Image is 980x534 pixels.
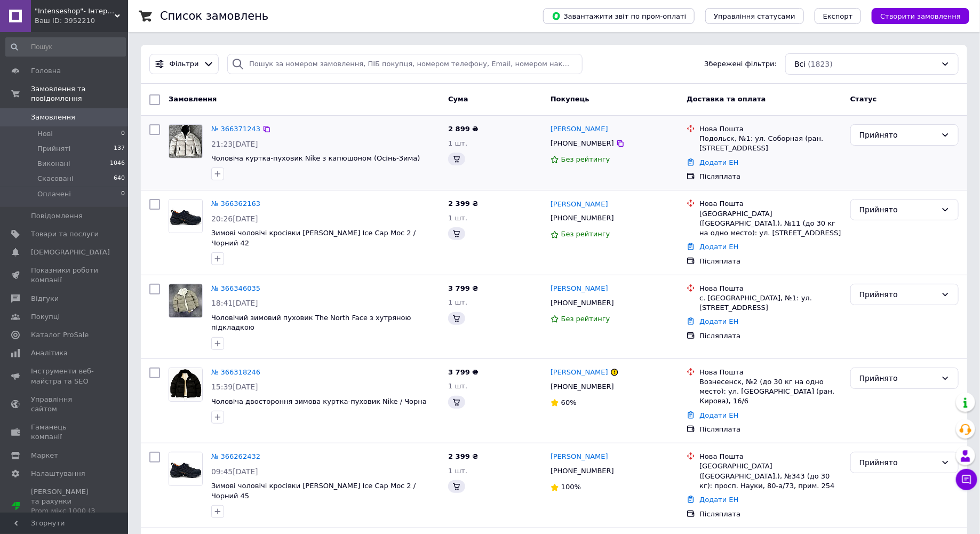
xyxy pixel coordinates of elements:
span: 0 [121,129,125,139]
span: 60% [561,398,577,407]
span: 09:45[DATE] [211,467,258,476]
button: Управління статусами [705,8,804,24]
span: Статус [850,95,877,103]
div: [PHONE_NUMBER] [548,464,616,478]
span: 3 799 ₴ [448,284,478,292]
a: № 366371243 [211,125,260,133]
button: Створити замовлення [872,8,969,24]
span: Відгуки [31,294,59,304]
div: [PHONE_NUMBER] [548,296,616,310]
div: Післяплата [699,509,842,519]
div: [GEOGRAPHIC_DATA] ([GEOGRAPHIC_DATA].), №343 (до 30 кг): просп. Науки, 80-а/73, прим. 254 [699,461,842,491]
img: Фото товару [169,284,202,317]
input: Пошук [5,37,126,57]
span: (1823) [808,60,833,68]
span: Товари та послуги [31,229,99,239]
a: Чоловіча двостороння зимова куртка-пуховик Nike / Чорна [211,397,427,405]
h1: Список замовлень [160,10,268,22]
div: [PHONE_NUMBER] [548,211,616,225]
span: 1 шт. [448,382,467,390]
span: 1 шт. [448,214,467,222]
span: Створити замовлення [880,12,961,20]
div: Післяплата [699,331,842,341]
span: Завантажити звіт по пром-оплаті [552,11,686,21]
a: [PERSON_NAME] [551,368,608,378]
div: Ваш ID: 3952210 [35,16,128,26]
img: Фото товару [169,452,202,485]
span: 1 шт. [448,298,467,306]
div: Нова Пошта [699,199,842,209]
a: Фото товару [169,368,203,402]
span: 1 шт. [448,467,467,475]
div: Післяплата [699,257,842,266]
a: Додати ЕН [699,317,738,325]
span: 1 шт. [448,139,467,147]
span: 20:26[DATE] [211,214,258,223]
button: Завантажити звіт по пром-оплаті [543,8,695,24]
img: Фото товару [169,368,202,401]
a: Зимові чоловічі кросівки [PERSON_NAME] Ice Cap Moc 2 / Чорний 42 [211,229,416,247]
div: Післяплата [699,172,842,181]
span: Управління статусами [714,12,795,20]
a: [PERSON_NAME] [551,452,608,462]
span: Без рейтингу [561,230,610,238]
a: [PERSON_NAME] [551,200,608,210]
span: Повідомлення [31,211,83,221]
span: Нові [37,129,53,139]
a: Чоловічий зимовий пуховик The North Face з хутряною підкладкою [211,314,411,332]
span: Доставка та оплата [687,95,766,103]
div: Прийнято [859,289,937,300]
span: Каталог ProSale [31,330,89,340]
div: Нова Пошта [699,284,842,293]
a: Додати ЕН [699,243,738,251]
a: Чоловіча куртка-пуховик Nike з капюшоном (Осінь-Зима) [211,154,420,162]
a: Додати ЕН [699,158,738,166]
span: Покупці [31,312,60,322]
a: Фото товару [169,199,203,233]
span: 640 [114,174,125,184]
span: 2 399 ₴ [448,452,478,460]
span: Покупець [551,95,589,103]
span: 3 799 ₴ [448,368,478,376]
img: Фото товару [169,125,202,158]
span: Замовлення та повідомлення [31,84,128,103]
a: Створити замовлення [861,12,969,20]
span: 2 399 ₴ [448,200,478,208]
span: [DEMOGRAPHIC_DATA] [31,248,110,257]
a: [PERSON_NAME] [551,284,608,294]
span: Оплачені [37,189,71,199]
div: Нова Пошта [699,368,842,377]
span: "Intenseshop"- Інтернет-магазин [35,6,115,16]
a: № 366318246 [211,368,260,376]
div: [GEOGRAPHIC_DATA] ([GEOGRAPHIC_DATA].), №11 (до 30 кг на одно место): ул. [STREET_ADDRESS] [699,209,842,238]
div: с. [GEOGRAPHIC_DATA], №1: ул. [STREET_ADDRESS] [699,293,842,313]
div: Прийнято [859,129,937,141]
a: Фото товару [169,284,203,318]
a: Фото товару [169,124,203,158]
span: Експорт [823,12,853,20]
div: Прийнято [859,372,937,384]
span: Зимові чоловічі кросівки [PERSON_NAME] Ice Cap Moc 2 / Чорний 45 [211,482,416,500]
span: Гаманець компанії [31,423,99,442]
div: Післяплата [699,425,842,434]
span: Виконані [37,159,70,169]
div: [PHONE_NUMBER] [548,137,616,150]
span: Головна [31,66,61,76]
span: Фільтри [170,59,199,69]
input: Пошук за номером замовлення, ПІБ покупця, номером телефону, Email, номером накладної [227,54,582,75]
div: Нова Пошта [699,124,842,134]
a: Додати ЕН [699,496,738,504]
div: Вознесенск, №2 (до 30 кг на одно место): ул. [GEOGRAPHIC_DATA] (ран. Кирова), 16/6 [699,377,842,407]
img: Фото товару [169,200,202,233]
span: 18:41[DATE] [211,299,258,307]
span: Налаштування [31,469,85,479]
span: Управління сайтом [31,395,99,414]
span: 1046 [110,159,125,169]
span: 2 899 ₴ [448,125,478,133]
span: Збережені фільтри: [704,59,777,69]
span: Аналітика [31,348,68,358]
a: № 366262432 [211,452,260,460]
